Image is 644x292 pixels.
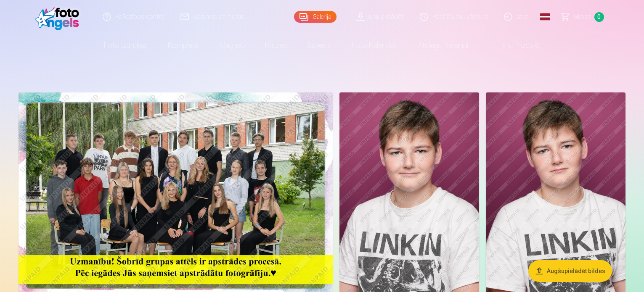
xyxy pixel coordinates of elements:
[478,34,551,57] a: Visi produkti
[94,34,158,57] a: Foto izdrukas
[297,34,342,57] a: Suvenīri
[158,34,209,57] a: Komplekti
[528,260,612,282] button: Augšupielādēt bildes
[408,34,478,57] a: Atslēgu piekariņi
[255,34,297,57] a: Krūzes
[574,12,591,22] span: Grozs
[594,12,604,22] span: 0
[294,11,337,23] a: Galerija
[342,34,408,57] a: Foto kalendāri
[35,3,84,30] img: /fa1
[209,34,255,57] a: Magnēti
